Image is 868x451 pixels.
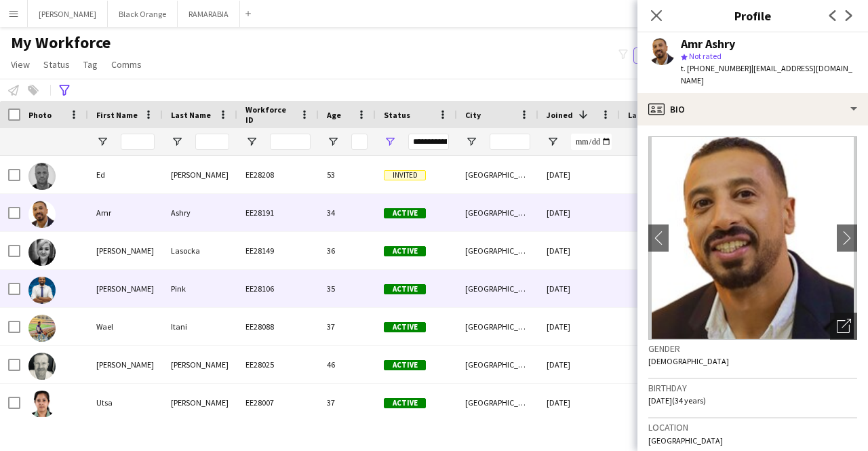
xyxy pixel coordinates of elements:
[538,308,620,345] div: [DATE]
[88,232,163,269] div: [PERSON_NAME]
[648,136,857,340] img: Crew avatar or photo
[538,384,620,421] div: [DATE]
[163,384,237,421] div: [PERSON_NAME]
[163,232,237,269] div: Lasocka
[351,134,368,150] input: Age Filter Input
[457,270,538,307] div: [GEOGRAPHIC_DATA]
[457,232,538,269] div: [GEOGRAPHIC_DATA]
[28,277,56,304] img: Dillon Pink
[628,110,658,120] span: Last job
[11,58,30,71] span: View
[457,384,538,421] div: [GEOGRAPHIC_DATA]
[319,384,376,421] div: 37
[245,104,294,125] span: Workforce ID
[163,270,237,307] div: Pink
[648,356,729,366] span: [DEMOGRAPHIC_DATA]
[681,38,735,50] div: Amr Ashry
[648,382,857,394] h3: Birthday
[633,47,701,64] button: Everyone5,959
[538,346,620,383] div: [DATE]
[56,82,73,98] app-action-btn: Advanced filters
[538,270,620,307] div: [DATE]
[319,232,376,269] div: 36
[96,110,138,120] span: First Name
[237,194,319,231] div: EE28191
[384,322,426,332] span: Active
[171,136,183,148] button: Open Filter Menu
[457,346,538,383] div: [GEOGRAPHIC_DATA]
[384,136,396,148] button: Open Filter Menu
[457,194,538,231] div: [GEOGRAPHIC_DATA]
[689,51,722,61] span: Not rated
[171,110,211,120] span: Last Name
[28,163,56,190] img: Ed Jarman
[28,110,52,120] span: Photo
[571,134,612,150] input: Joined Filter Input
[319,308,376,345] div: 37
[237,346,319,383] div: EE28025
[637,93,868,125] div: Bio
[384,284,426,294] span: Active
[384,208,426,218] span: Active
[637,7,868,24] h3: Profile
[88,346,163,383] div: [PERSON_NAME]
[319,270,376,307] div: 35
[111,58,142,71] span: Comms
[28,201,56,228] img: Amr Ashry
[88,156,163,193] div: Ed
[384,110,410,120] span: Status
[490,134,530,150] input: City Filter Input
[78,56,103,73] a: Tag
[28,391,56,418] img: Utsa Bhattacharya
[319,156,376,193] div: 53
[384,398,426,408] span: Active
[163,156,237,193] div: [PERSON_NAME]
[83,58,98,71] span: Tag
[270,134,311,150] input: Workforce ID Filter Input
[163,194,237,231] div: Ashry
[538,156,620,193] div: [DATE]
[237,384,319,421] div: EE28007
[538,232,620,269] div: [DATE]
[106,56,147,73] a: Comms
[108,1,178,27] button: Black Orange
[163,308,237,345] div: Itani
[681,63,852,85] span: | [EMAIL_ADDRESS][DOMAIN_NAME]
[195,134,229,150] input: Last Name Filter Input
[457,308,538,345] div: [GEOGRAPHIC_DATA]
[237,308,319,345] div: EE28088
[28,315,56,342] img: Wael Itani
[648,395,706,406] span: [DATE] (34 years)
[88,384,163,421] div: Utsa
[38,56,75,73] a: Status
[384,246,426,256] span: Active
[5,56,35,73] a: View
[648,421,857,433] h3: Location
[681,63,751,73] span: t. [PHONE_NUMBER]
[163,346,237,383] div: [PERSON_NAME]
[830,313,857,340] div: Open photos pop-in
[547,110,573,120] span: Joined
[121,134,155,150] input: First Name Filter Input
[319,346,376,383] div: 46
[28,239,56,266] img: Alexandra Lasocka
[547,136,559,148] button: Open Filter Menu
[457,156,538,193] div: [GEOGRAPHIC_DATA]
[319,194,376,231] div: 34
[88,308,163,345] div: Wael
[327,110,341,120] span: Age
[28,1,108,27] button: [PERSON_NAME]
[178,1,240,27] button: RAMARABIA
[384,360,426,370] span: Active
[648,342,857,355] h3: Gender
[43,58,70,71] span: Status
[96,136,108,148] button: Open Filter Menu
[28,353,56,380] img: Rory Kilmartin
[237,232,319,269] div: EE28149
[237,270,319,307] div: EE28106
[88,194,163,231] div: Amr
[11,33,111,53] span: My Workforce
[648,435,723,446] span: [GEOGRAPHIC_DATA]
[245,136,258,148] button: Open Filter Menu
[465,136,477,148] button: Open Filter Menu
